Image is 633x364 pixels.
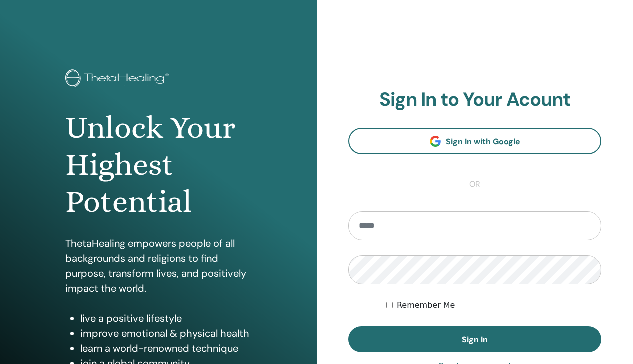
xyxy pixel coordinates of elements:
[80,341,251,356] li: learn a world-renowned technique
[348,88,601,111] h2: Sign In to Your Acount
[397,299,455,311] label: Remember Me
[65,236,251,296] p: ThetaHealing empowers people of all backgrounds and religions to find purpose, transform lives, a...
[80,311,251,326] li: live a positive lifestyle
[464,178,485,190] span: or
[386,299,601,311] div: Keep me authenticated indefinitely or until I manually logout
[462,334,488,345] span: Sign In
[348,128,601,154] a: Sign In with Google
[80,326,251,341] li: improve emotional & physical health
[65,109,251,221] h1: Unlock Your Highest Potential
[348,326,601,352] button: Sign In
[446,136,520,147] span: Sign In with Google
